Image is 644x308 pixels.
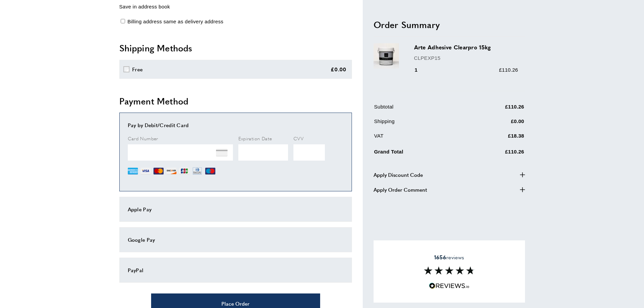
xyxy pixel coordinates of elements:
span: Expiration Date [238,135,272,142]
td: VAT [374,132,465,145]
span: Apply Order Comment [374,185,427,193]
span: £110.26 [499,67,518,72]
td: Shipping [374,117,465,130]
td: Subtotal [374,102,465,116]
span: Card Number [128,135,158,142]
img: DN.png [192,166,203,176]
img: VI.png [141,166,151,176]
h2: Payment Method [119,95,352,107]
img: Reviews section [424,266,475,275]
div: £0.00 [331,65,347,73]
img: NONE.png [216,147,228,159]
td: £110.26 [465,146,524,161]
h2: Shipping Methods [119,42,352,54]
img: MC.png [153,166,164,176]
h2: Order Summary [374,18,525,30]
img: DI.png [166,166,176,176]
span: Apply Discount Code [374,170,423,179]
iframe: Secure Credit Card Frame - CVV [293,144,325,161]
div: Free [132,65,143,73]
img: MI.png [205,166,215,176]
strong: 1656 [434,253,446,261]
span: Save in address book [119,4,170,9]
td: £110.26 [465,102,524,116]
iframe: Secure Credit Card Frame - Credit Card Number [128,144,233,161]
iframe: Secure Credit Card Frame - Expiration Date [238,144,288,161]
td: £18.38 [465,132,524,145]
span: Billing address same as delivery address [127,19,223,24]
input: Billing address same as delivery address [121,19,125,23]
div: Apple Pay [128,205,343,213]
img: Reviews.io 5 stars [429,283,470,289]
img: Arte Adhesive Clearpro 15kg [374,43,399,69]
img: JCB.png [179,166,189,176]
div: 1 [414,66,427,74]
img: AE.png [128,166,138,176]
div: PayPal [128,266,343,274]
span: reviews [434,254,464,261]
div: Pay by Debit/Credit Card [128,121,343,129]
h3: Arte Adhesive Clearpro 15kg [414,43,518,51]
span: CVV [293,135,304,142]
td: £0.00 [465,117,524,130]
div: Google Pay [128,236,343,244]
p: CLPEXP15 [414,54,518,62]
td: Grand Total [374,146,465,161]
